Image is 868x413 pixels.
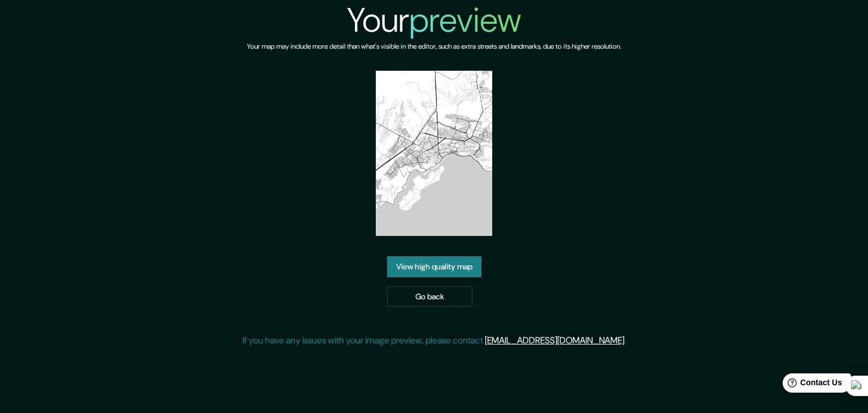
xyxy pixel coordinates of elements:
[242,334,626,347] p: If you have any issues with your image preview, please contact .
[376,71,493,236] img: created-map-preview
[485,334,624,346] a: [EMAIL_ADDRESS][DOMAIN_NAME]
[767,369,856,401] iframe: Help widget launcher
[387,256,481,277] a: View high quality map
[387,286,472,307] a: Go back
[247,41,621,53] h6: Your map may include more detail than what's visible in the editor, such as extra streets and lan...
